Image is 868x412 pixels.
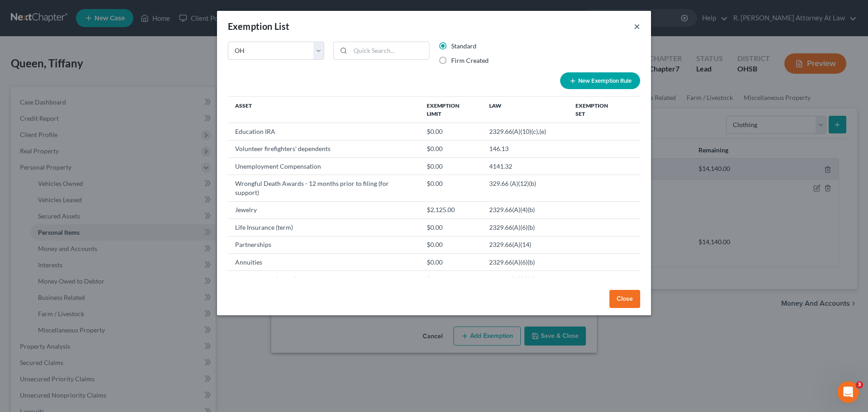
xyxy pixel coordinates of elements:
[482,219,569,236] td: 2329.66(A)(6)(b)
[420,236,482,253] td: $0.00
[420,140,482,157] td: $0.00
[420,97,482,123] th: Exemption Limit
[420,157,482,175] td: $0.00
[420,219,482,236] td: $0.00
[482,157,569,175] td: 4141.32
[228,271,420,288] td: Life Insurance (group)
[609,290,640,308] button: Close
[420,175,482,201] td: $0.00
[420,253,482,270] td: $0.00
[420,271,482,288] td: $0.00
[451,56,489,65] label: Firm Created
[228,20,290,33] div: Exemption List
[420,123,482,140] td: $0.00
[228,236,420,253] td: Partnerships
[228,219,420,236] td: Life Insurance (term)
[228,157,420,175] td: Unemployment Compensation
[482,253,569,270] td: 2329.66(A)(6)(b)
[228,97,420,123] th: Asset
[482,97,569,123] th: Law
[560,72,640,89] button: New Exemption Rule
[228,253,420,270] td: Annuities
[482,175,569,201] td: 329.66 (A)(12)(b)
[856,381,863,388] span: 3
[482,123,569,140] td: 2329.66(A)(10)(c),(e)
[482,201,569,218] td: 2329.66(A)(4)(b)
[350,42,429,59] input: Quick Search...
[228,140,420,157] td: Volunteer firefighters' dependents
[482,271,569,288] td: 2329.66(A)(6)(c)
[482,236,569,253] td: 2329.66(A)(14)
[228,175,420,201] td: Wrongful Death Awards - 12 months prior to filing (for support)
[837,381,859,403] iframe: Intercom live chat
[451,42,476,51] label: Standard
[228,123,420,140] td: Education IRA
[420,201,482,218] td: $2,125.00
[482,140,569,157] td: 146.13
[634,21,640,32] button: ×
[228,201,420,218] td: Jewelry
[568,97,626,123] th: Exemption Set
